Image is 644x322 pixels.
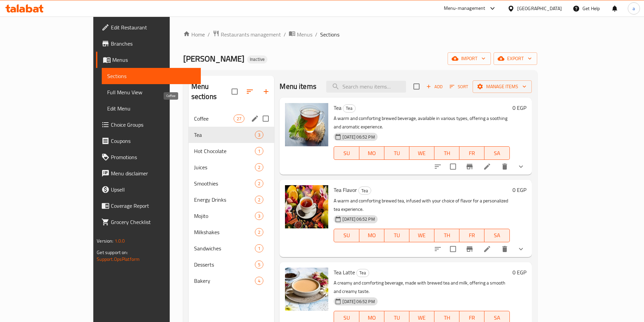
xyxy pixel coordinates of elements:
span: Sort sections [242,83,258,100]
div: Bakery4 [189,273,275,289]
span: Select all sections [228,84,242,99]
button: edit [250,114,260,124]
button: delete [497,158,513,175]
div: Menu-management [444,4,485,13]
span: a [633,5,635,12]
h2: Menu sections [191,81,232,102]
button: sort-choices [430,158,446,175]
span: [DATE] 06:52 PM [340,298,377,305]
div: Tea [358,187,371,195]
div: Sandwiches1 [189,240,275,256]
a: Promotions [96,149,201,165]
a: Menus [289,30,312,39]
div: Energy Drinks2 [189,192,275,208]
button: Add [424,81,445,92]
button: SU [334,229,359,242]
div: items [255,131,263,139]
a: Edit Menu [102,100,201,117]
button: SA [484,146,509,160]
div: items [255,261,263,269]
span: Sort items [445,81,473,92]
span: Tea [343,104,355,112]
span: SA [487,230,507,240]
span: Mojito [194,212,255,220]
span: Milkshakes [194,228,255,236]
span: [DATE] 06:52 PM [340,134,377,140]
button: Add section [258,83,274,100]
div: Juices2 [189,159,275,175]
span: Add [425,83,444,91]
span: Choice Groups [111,121,195,129]
span: 2 [255,164,263,171]
button: export [494,52,537,65]
a: Grocery Checklist [96,214,201,230]
span: Promotions [111,153,195,161]
span: Juices [194,163,255,171]
span: Coverage Report [111,202,195,210]
span: SU [337,148,356,158]
div: items [255,179,263,188]
input: search [326,81,406,93]
div: Tea [343,104,356,113]
span: Inactive [247,56,267,62]
span: export [499,54,532,63]
svg: Show Choices [517,163,525,171]
span: SU [337,230,356,240]
span: Tea [194,131,255,139]
span: 2 [255,180,263,187]
span: FR [462,148,482,158]
button: import [448,52,491,65]
span: Select to update [446,242,460,256]
a: Full Menu View [102,84,201,100]
button: MO [359,146,384,160]
div: items [234,115,244,123]
span: Sort [450,83,468,91]
button: show more [513,158,529,175]
div: items [255,212,263,220]
span: Sandwiches [194,244,255,252]
div: Coffee27edit [189,110,275,127]
span: 3 [255,132,263,138]
button: Branch-specific-item [461,241,478,257]
h2: Menu items [280,81,316,92]
span: Tea Flavor [334,185,357,195]
button: delete [497,241,513,257]
span: Menu disclaimer [111,169,195,177]
button: show more [513,241,529,257]
div: items [255,163,263,171]
span: Tea [359,187,371,195]
span: Version: [97,237,113,245]
div: Energy Drinks [194,196,255,204]
span: Add item [424,81,445,92]
h6: 0 EGP [512,185,526,195]
span: SA [487,148,507,158]
span: Smoothies [194,179,255,188]
span: 1.0.0 [115,237,125,245]
span: Menus [112,56,195,64]
h6: 0 EGP [512,103,526,113]
span: Restaurants management [221,30,281,39]
span: Select to update [446,159,460,174]
button: TU [384,146,409,160]
span: Coupons [111,137,195,145]
div: items [255,196,263,204]
button: TH [434,146,459,160]
p: A creamy and comforting beverage, made with brewed tea and milk, offering a smooth and creamy taste. [334,279,509,296]
span: WE [412,230,432,240]
li: / [315,30,317,39]
span: import [453,54,485,63]
span: 4 [255,278,263,284]
span: 1 [255,245,263,252]
button: WE [409,146,434,160]
span: Desserts [194,261,255,269]
div: Hot Chocolate1 [189,143,275,159]
button: Branch-specific-item [461,158,478,175]
button: MO [359,229,384,242]
span: TH [437,230,457,240]
span: Hot Chocolate [194,147,255,155]
span: 5 [255,262,263,268]
button: WE [409,229,434,242]
button: Sort [448,81,470,92]
a: Menus [96,52,201,68]
div: Inactive [247,55,267,64]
